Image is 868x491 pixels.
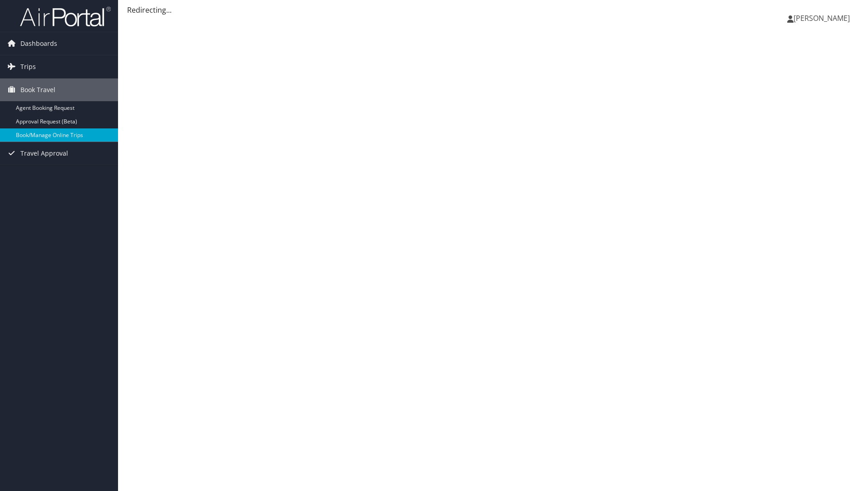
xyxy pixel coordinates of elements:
[127,5,859,15] div: Redirecting...
[20,6,111,27] img: airportal-logo.png
[794,13,850,23] span: [PERSON_NAME]
[20,32,57,55] span: Dashboards
[20,55,36,78] span: Trips
[20,142,68,165] span: Travel Approval
[787,5,859,32] a: [PERSON_NAME]
[20,79,55,101] span: Book Travel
